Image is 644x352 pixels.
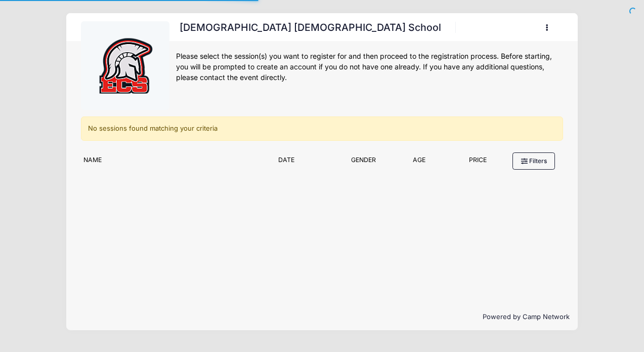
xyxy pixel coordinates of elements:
[449,155,507,170] div: Price
[79,155,274,170] div: Name
[336,155,390,170] div: Gender
[176,51,563,83] div: Please select the session(s) you want to register for and then proceed to the registration proces...
[81,116,563,141] div: No sessions found matching your criteria
[176,19,444,36] h1: [DEMOGRAPHIC_DATA] [DEMOGRAPHIC_DATA] School
[74,312,569,322] p: Powered by Camp Network
[512,152,555,170] button: Filters
[273,155,336,170] div: Date
[390,155,448,170] div: Age
[88,28,163,104] img: logo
